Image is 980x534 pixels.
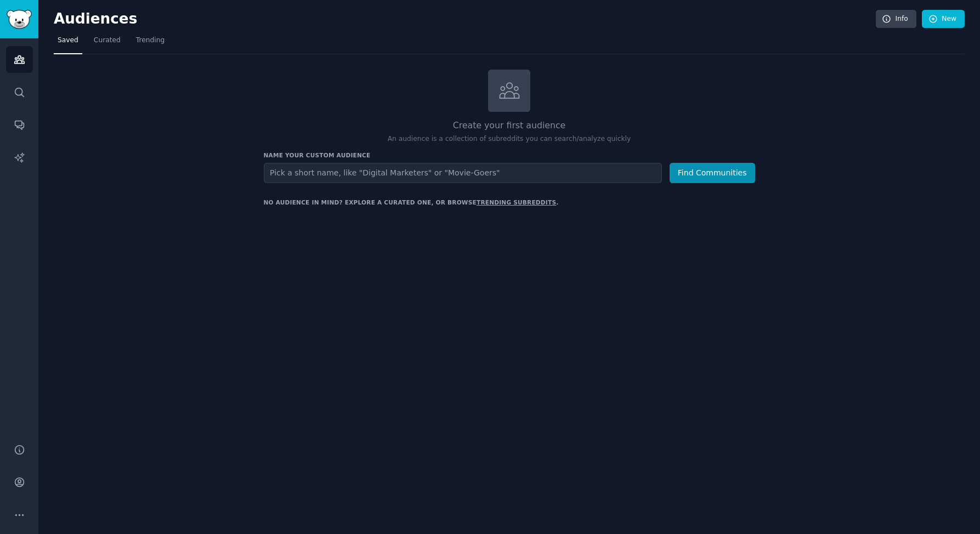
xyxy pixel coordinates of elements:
a: Info [876,10,916,29]
a: New [922,10,965,29]
a: Saved [54,32,82,54]
h2: Create your first audience [264,119,755,133]
span: Saved [58,36,78,46]
img: GummySearch logo [7,10,32,29]
span: Trending [136,36,165,46]
p: An audience is a collection of subreddits you can search/analyze quickly [264,134,755,144]
a: Curated [90,32,124,54]
a: Trending [132,32,168,54]
h3: Name your custom audience [264,151,755,159]
a: trending subreddits [477,199,556,206]
span: Curated [94,36,121,46]
div: No audience in mind? Explore a curated one, or browse . [264,198,559,206]
button: Find Communities [670,163,755,183]
h2: Audiences [54,10,876,28]
input: Pick a short name, like "Digital Marketers" or "Movie-Goers" [264,163,662,183]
